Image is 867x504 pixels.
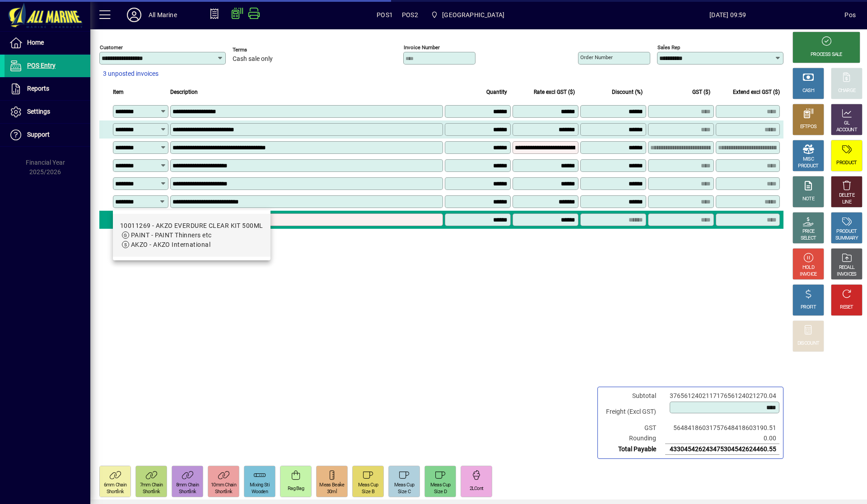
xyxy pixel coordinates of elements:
span: POS Entry [27,62,56,69]
div: Size C [398,489,410,495]
div: ACCOUNT [836,127,857,134]
td: 0.00 [665,433,779,444]
mat-option: 10011269 - AKZO EVERDURE CLEAR KIT 500ML [113,214,270,257]
a: Support [5,124,90,146]
div: Size B [362,489,374,495]
div: PRICE [802,228,815,235]
span: Settings [27,108,50,115]
div: GL [844,120,850,127]
span: Terms [233,47,287,53]
div: 8mm Chain [176,482,199,489]
a: Home [5,32,90,54]
td: Freight (Excl GST) [601,401,665,423]
div: DELETE [839,192,854,199]
div: 10mm Chain [211,482,236,489]
div: Meas Cup [394,482,414,489]
div: PRODUCT [836,228,857,235]
div: PROFIT [801,304,816,311]
div: DISCOUNT [797,340,819,347]
span: GST ($) [692,87,710,97]
span: Reports [27,85,49,92]
span: Extend excl GST ($) [733,87,780,97]
div: PRODUCT [836,160,857,166]
div: All Marine [149,8,177,22]
div: PRODUCT [798,163,818,170]
div: PROCESS SALE [811,51,842,58]
span: AKZO - AKZO International [131,241,210,248]
button: Profile [120,7,149,23]
div: 6mm Chain [104,482,127,489]
div: RESET [840,304,853,311]
td: Subtotal [601,391,665,401]
div: 7mm Chain [140,482,163,489]
div: MISC [803,156,814,163]
div: RECALL [839,264,855,271]
div: Size D [434,489,447,495]
div: CHARGE [838,88,856,94]
td: Total Payable [601,444,665,455]
span: POS2 [402,8,418,22]
div: SELECT [801,235,816,242]
div: Rag Bag [288,486,304,492]
td: 376561240211717656124021270.04 [665,391,779,401]
div: INVOICES [837,271,856,278]
div: Shortlink [215,489,233,495]
mat-label: Customer [100,44,123,51]
mat-label: Invoice number [404,44,440,51]
div: HOLD [802,264,814,271]
div: Shortlink [143,489,160,495]
span: Cash sale only [233,55,273,63]
span: Support [27,131,50,138]
span: Discount (%) [612,87,643,97]
div: Wooden [252,489,268,495]
div: CASH [802,88,814,94]
div: Shortlink [107,489,124,495]
div: Shortlink [179,489,196,495]
span: 3 unposted invoices [103,69,158,79]
div: Meas Beake [319,482,344,489]
a: Reports [5,78,90,100]
span: POS1 [377,8,393,22]
span: Home [27,39,44,46]
span: Port Road [427,7,508,23]
span: [GEOGRAPHIC_DATA] [442,8,504,22]
td: 56484186031757648418603190.51 [665,423,779,433]
span: PAINT - PAINT Thinners etc [131,231,211,239]
div: EFTPOS [800,124,817,130]
span: Quantity [486,87,507,97]
td: 433045426243475304542624460.55 [665,444,779,455]
div: Meas Cup [358,482,378,489]
span: Description [170,87,198,97]
div: INVOICE [800,271,816,278]
mat-label: Sales rep [657,44,680,51]
div: SUMMARY [835,235,858,242]
span: [DATE] 09:59 [611,8,844,22]
button: 3 unposted invoices [99,66,162,82]
div: NOTE [802,196,814,203]
div: 10011269 - AKZO EVERDURE CLEAR KIT 500ML [120,221,263,231]
div: Mixing Sti [250,482,270,489]
a: Settings [5,101,90,123]
td: Rounding [601,433,665,444]
td: GST [601,423,665,433]
div: Pos [844,8,856,22]
span: Rate excl GST ($) [534,87,575,97]
div: Meas Cup [430,482,450,489]
div: 2LCont [470,486,484,492]
mat-label: Order number [580,54,613,60]
div: LINE [842,199,851,206]
div: 30ml [327,489,337,495]
span: Item [113,87,124,97]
